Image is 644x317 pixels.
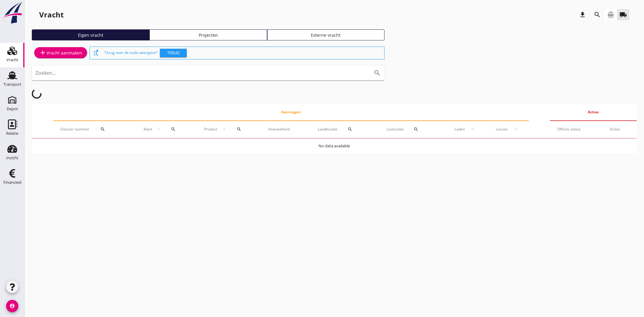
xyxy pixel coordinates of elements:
span: Klant [142,126,154,132]
a: Eigen vracht [32,29,149,40]
a: Projecten [149,29,267,40]
div: Dossier nummer [61,122,127,137]
div: Inzicht [6,156,18,160]
i: switch_access_shortcut [92,49,100,57]
div: Vracht [6,58,18,62]
img: logo-small.a267ee39.svg [1,2,23,24]
i: directions_boat [607,11,614,18]
i: arrow_upward [219,127,229,132]
div: Terug [162,50,184,56]
i: search [594,11,601,18]
div: Depot [7,107,18,111]
div: Vracht aanmaken [39,49,82,56]
i: search [374,69,381,77]
i: arrow_upward [468,127,478,132]
i: local_shipping [620,11,627,18]
a: Externe vracht [267,29,385,40]
span: Product [202,126,220,132]
div: Hoeveelheid [268,126,303,132]
div: Terug naar de oude weergave? [105,47,382,59]
div: Loslocatie [387,122,437,137]
div: Eigen vracht [35,32,147,38]
i: add [39,49,46,56]
div: Laadlocatie [318,122,372,137]
i: download [579,11,586,18]
i: account_circle [6,300,18,312]
i: search [414,127,418,132]
td: No data available [32,139,637,153]
div: Offerte status [557,126,595,132]
input: Zoeken... [35,68,364,78]
div: Acties [610,126,629,132]
a: Vracht aanmaken [34,47,87,58]
span: Laden [452,126,468,132]
th: Acties [550,104,637,121]
div: Financieel [3,180,21,184]
button: Terug [160,49,187,57]
th: Aanvragen [53,104,529,121]
i: arrow_upward [511,127,521,132]
div: Vracht [39,10,64,20]
div: Transport [3,82,21,86]
i: search [237,127,241,132]
i: search [171,127,176,132]
div: Relatie [6,131,18,135]
i: search [100,127,105,132]
i: search [348,127,352,132]
span: Lossen [493,126,511,132]
div: Projecten [152,32,264,38]
i: arrow_upward [154,127,163,132]
div: Externe vracht [270,32,382,38]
